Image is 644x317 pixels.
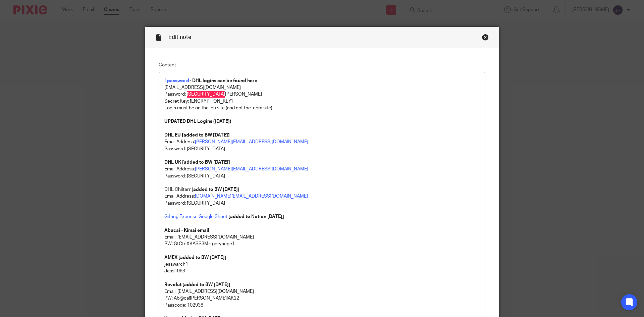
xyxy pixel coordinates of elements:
p: Password: [SECURITY_DATA] [164,200,480,207]
strong: [added to BW [DATE]] [192,187,239,192]
strong: UPDATED DHL Logins ([DATE]) [164,119,231,124]
p: Email Address: [164,139,480,145]
p: Passcode: 102938 [164,302,480,309]
strong: [added to BW [DATE]] [182,160,230,165]
p: Email: [EMAIL_ADDRESS][DOMAIN_NAME] [164,281,480,295]
strong: DHL UK [164,160,181,165]
a: [PERSON_NAME][EMAIL_ADDRESS][DOMAIN_NAME] [195,140,308,144]
p: Email: [EMAIL_ADDRESS][DOMAIN_NAME] [164,234,480,241]
p: [EMAIL_ADDRESS][DOMAIN_NAME] [164,84,480,91]
p: Password: [SECURITY_DATA][PERSON_NAME] [164,91,480,98]
strong: Abacai - Kimai email [164,228,209,233]
strong: Revolut [added to BW [DATE]] [164,282,230,287]
strong: - DHL logins can be found here [190,78,257,83]
strong: [added to Notion [DATE]] [228,214,284,219]
p: Password: [SECURITY_DATA] [164,146,480,152]
p: jesswarch1 [164,261,480,268]
a: Gifting Expense Google Sheet [164,214,227,219]
p: Secret Key: [ENCRYPTION_KEY] [164,98,480,105]
p: Jess1993 [164,268,480,274]
span: Edit note [168,35,191,40]
div: Close this dialog window [482,34,489,41]
p: PW: Ab@ca![PERSON_NAME]!AK22 [164,295,480,302]
label: Content [159,62,485,68]
p: Login must be on the .eu site (and not the .com site) [164,105,480,111]
p: Email Address: Password: [SECURITY_DATA] DHL Chiltern Email Address: [164,166,480,200]
a: [PERSON_NAME][EMAIL_ADDRESS][DOMAIN_NAME] [195,167,308,171]
a: 1password [164,78,190,83]
a: [DOMAIN_NAME][EMAIL_ADDRESS][DOMAIN_NAME] [195,194,308,199]
strong: DHL EU [added to BW [DATE]] [164,133,230,138]
p: PW: GtCteXKASS3Mztgeryhege1 [164,241,480,247]
strong: AMEX [added to BW [DATE]] [164,255,226,260]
